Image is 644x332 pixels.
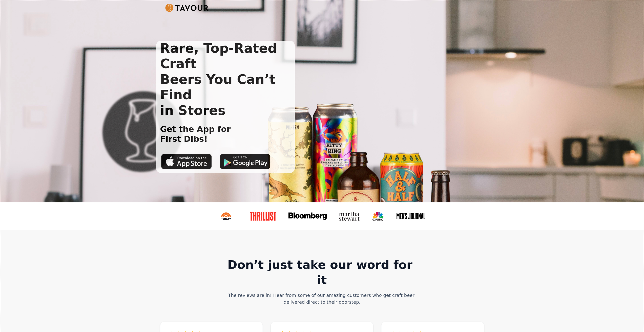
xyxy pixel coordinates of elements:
[225,292,419,305] div: The reviews are in! Hear from some of our amazing customers who get craft beer delivered direct t...
[156,41,295,118] h1: Rare, Top-Rated Craft Beers You Can’t Find in Stores
[165,4,209,12] img: Untitled UI logotext
[227,258,417,287] strong: Don’t just take our word for it
[156,124,231,144] h1: Get the App for First Dibs!
[165,4,209,12] a: Untitled UI logotextLogo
